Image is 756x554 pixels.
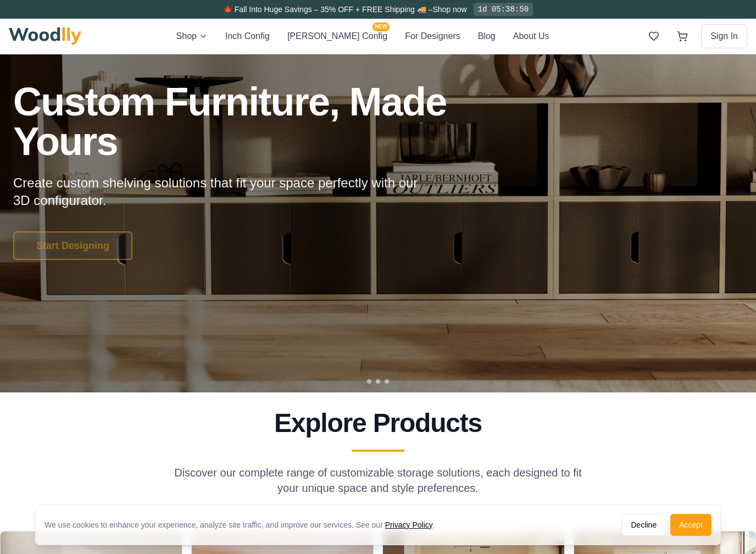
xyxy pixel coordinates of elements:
span: 🍁 Fall Into Huge Savings – 35% OFF + FREE Shipping 🚚 – [223,5,432,14]
h1: Custom Furniture, Made Yours [13,82,505,161]
button: About Us [513,29,549,43]
div: 1d 05:38:50 [474,3,533,16]
button: Shop [176,29,208,43]
button: [PERSON_NAME] ConfigNEW [287,29,387,43]
img: Woodlly [9,27,81,45]
button: For Designers [405,29,460,43]
button: Decline [621,514,666,536]
span: NEW [373,23,390,31]
button: Blog [478,29,496,43]
button: Inch Config [225,29,270,43]
a: Privacy Policy [385,520,432,529]
button: Sign In [701,24,747,48]
h2: Explore Products [13,410,743,436]
div: We use cookies to enhance your experience, analyze site traffic, and improve our services. See our . [45,519,443,530]
a: Shop now [432,5,466,14]
p: Discover our complete range of customizable storage solutions, each designed to fit your unique s... [167,465,589,496]
button: Accept [670,514,711,536]
p: Create custom shelving solutions that fit your space perfectly with our 3D configurator. [13,174,435,209]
